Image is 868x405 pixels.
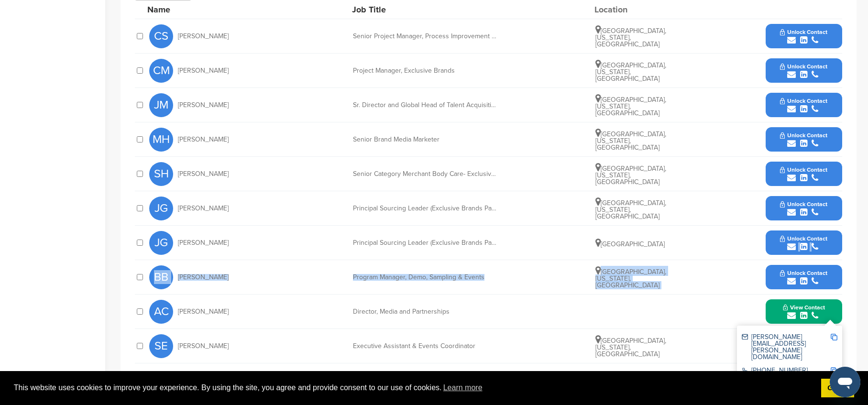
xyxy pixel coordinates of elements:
[353,171,496,177] div: Senior Category Merchant Body Care- Exclusive Brands
[821,379,854,398] a: dismiss cookie message
[178,102,229,109] span: [PERSON_NAME]
[178,308,229,315] span: [PERSON_NAME]
[178,33,229,40] span: [PERSON_NAME]
[769,229,839,257] button: Unlock Contact
[594,5,666,14] div: Location
[769,160,839,188] button: Unlock Contact
[147,5,253,14] div: Name
[769,22,839,51] button: Unlock Contact
[769,263,839,292] button: Unlock Contact
[783,304,825,311] span: View Contact
[780,235,827,242] span: Unlock Contact
[769,56,839,85] button: Unlock Contact
[595,96,666,117] span: [GEOGRAPHIC_DATA], [US_STATE], [GEOGRAPHIC_DATA]
[780,63,827,70] span: Unlock Contact
[178,67,229,74] span: [PERSON_NAME]
[178,205,229,212] span: [PERSON_NAME]
[595,240,665,248] span: [GEOGRAPHIC_DATA]
[353,33,496,40] div: Senior Project Manager, Process Improvement | Exclusive Brands
[353,205,496,212] div: Principal Sourcing Leader (Exclusive Brands Packaged Meat)
[178,171,229,177] span: [PERSON_NAME]
[780,29,827,35] span: Unlock Contact
[595,27,666,48] span: [GEOGRAPHIC_DATA], [US_STATE], [GEOGRAPHIC_DATA]
[595,130,666,152] span: [GEOGRAPHIC_DATA], [US_STATE], [GEOGRAPHIC_DATA]
[780,98,827,104] span: Unlock Contact
[595,164,666,186] span: [GEOGRAPHIC_DATA], [US_STATE], [GEOGRAPHIC_DATA]
[149,59,173,83] span: CM
[780,132,827,139] span: Unlock Contact
[149,24,173,48] span: CS
[353,102,496,109] div: Sr. Director and Global Head of Talent Acquisition, TA Ops and Employer Brand/Recruitment Marketing
[769,91,839,120] button: Unlock Contact
[149,93,173,117] span: JM
[178,343,229,350] span: [PERSON_NAME]
[149,128,173,152] span: MH
[353,308,496,315] div: Director, Media and Partnerships
[353,136,496,143] div: Senior Brand Media Marketer
[780,201,827,208] span: Unlock Contact
[769,125,839,154] button: Unlock Contact
[178,274,229,281] span: [PERSON_NAME]
[149,300,173,324] span: AC
[149,231,173,255] span: JG
[780,270,827,276] span: Unlock Contact
[149,334,173,358] span: SE
[742,367,830,375] div: [PHONE_NUMBER]
[595,61,666,83] span: [GEOGRAPHIC_DATA], [US_STATE], [GEOGRAPHIC_DATA]
[178,136,229,143] span: [PERSON_NAME]
[742,334,830,361] div: [PERSON_NAME][EMAIL_ADDRESS][PERSON_NAME][DOMAIN_NAME]
[830,367,860,397] iframe: Button to launch messaging window
[353,343,496,350] div: Executive Assistant & Events Coordinator
[352,5,495,14] div: Job Title
[149,265,173,289] span: BB
[831,334,837,340] img: Copy
[831,367,837,374] img: Copy
[595,268,666,289] span: [GEOGRAPHIC_DATA], [US_STATE], [GEOGRAPHIC_DATA]
[442,381,484,395] a: learn more about cookies
[595,337,666,358] span: [GEOGRAPHIC_DATA], [US_STATE], [GEOGRAPHIC_DATA]
[178,240,229,246] span: [PERSON_NAME]
[769,194,839,223] button: Unlock Contact
[14,381,813,395] span: This website uses cookies to improve your experience. By using the site, you agree and provide co...
[149,162,173,186] span: SH
[353,240,496,246] div: Principal Sourcing Leader (Exclusive Brands Packaged Meat)
[595,199,666,220] span: [GEOGRAPHIC_DATA], [US_STATE], [GEOGRAPHIC_DATA]
[353,67,496,74] div: Project Manager, Exclusive Brands
[780,166,827,173] span: Unlock Contact
[149,197,173,220] span: JG
[353,274,496,281] div: Program Manager, Demo, Sampling & Events
[771,297,836,326] button: View Contact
